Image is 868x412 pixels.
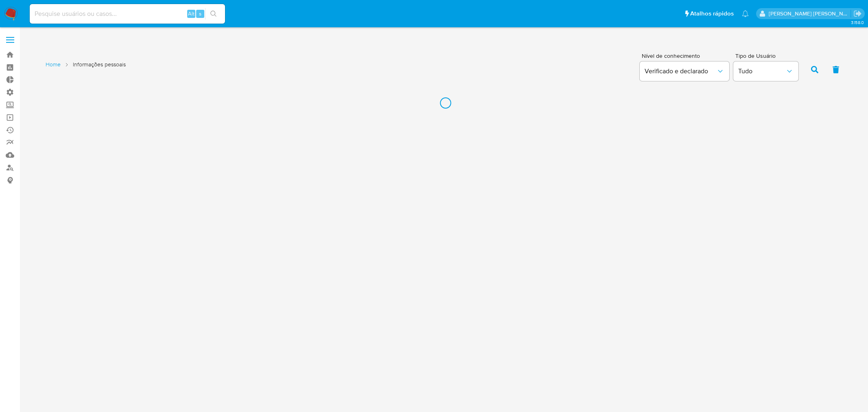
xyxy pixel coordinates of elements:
span: Informações pessoais [73,61,126,68]
span: s [199,10,201,18]
button: search-icon [205,8,222,20]
button: Verificado e declarado [640,61,729,81]
button: Tudo [733,61,798,81]
span: Tipo de Usuário [735,53,800,59]
span: Nível de conhecimento [642,53,729,59]
a: Home [46,61,61,68]
span: Alt [188,10,195,18]
a: Notificações [742,10,749,17]
p: sabrina.lima@mercadopago.com.br [769,10,851,18]
nav: List of pages [46,57,126,80]
span: Verificado e declarado [645,67,716,75]
a: Sair [853,9,862,18]
span: Atalhos rápidos [690,9,734,18]
input: Pesquise usuários ou casos... [30,9,225,19]
span: Tudo [738,67,785,75]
